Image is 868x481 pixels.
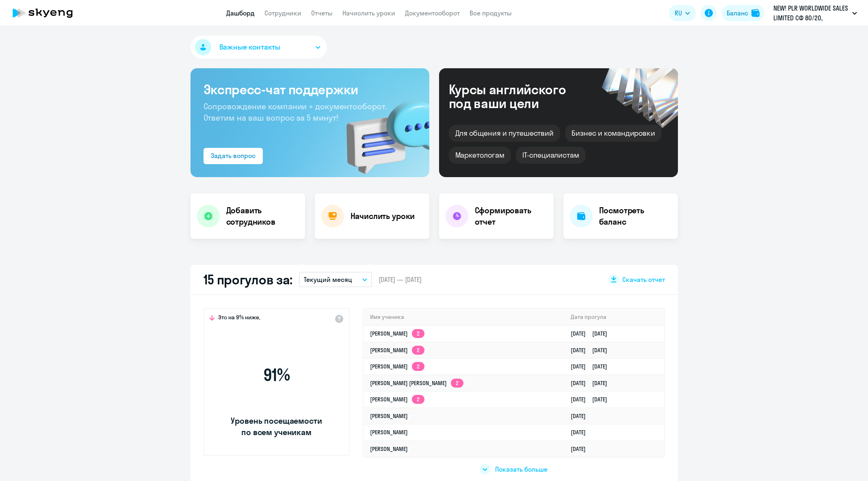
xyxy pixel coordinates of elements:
a: [DATE] [571,429,592,436]
div: Бизнес и командировки [565,125,662,142]
div: Курсы английского под ваши цели [449,82,588,110]
img: balance [751,9,760,17]
span: RU [675,8,682,18]
a: Дашборд [226,9,255,17]
a: Документооборот [405,9,460,17]
th: Имя ученика [364,309,564,325]
span: Показать больше [495,465,548,474]
span: Уровень посещаемости по всем ученикам [230,415,323,438]
a: Начислить уроки [342,9,395,17]
div: IT-специалистам [516,147,586,164]
a: [DATE][DATE] [571,379,614,387]
a: [DATE][DATE] [571,330,614,337]
span: 91 % [230,365,323,385]
a: Все продукты [470,9,512,17]
a: [DATE][DATE] [571,396,614,403]
h4: Посмотреть баланс [599,205,671,227]
p: NEW! PLR WORLDWIDE SALES LIMITED СФ 80/20, [GEOGRAPHIC_DATA], ООО [773,3,849,23]
button: Балансbalance [722,5,764,21]
app-skyeng-badge: 2 [412,395,424,404]
span: Это на 9% ниже, [218,314,260,323]
span: [DATE] — [DATE] [379,275,422,284]
img: bg-img [335,86,429,177]
span: Важные контакты [219,42,280,52]
a: Сотрудники [264,9,301,17]
a: [DATE] [571,412,592,420]
a: [PERSON_NAME] [370,445,408,453]
app-skyeng-badge: 2 [412,346,424,355]
h4: Начислить уроки [351,210,415,222]
h4: Сформировать отчет [475,205,547,227]
div: Задать вопрос [211,151,255,160]
a: [PERSON_NAME]2 [370,396,424,403]
a: [PERSON_NAME] [PERSON_NAME]2 [370,379,463,387]
a: [DATE][DATE] [571,347,614,354]
app-skyeng-badge: 2 [412,329,424,338]
a: [PERSON_NAME] [370,429,408,436]
button: NEW! PLR WORLDWIDE SALES LIMITED СФ 80/20, [GEOGRAPHIC_DATA], ООО [769,3,861,23]
button: Текущий месяц [299,272,372,287]
h3: Экспресс-чат поддержки [203,81,416,97]
h2: 15 прогулов за: [203,271,293,288]
app-skyeng-badge: 2 [412,362,424,371]
th: Дата прогула [564,309,664,325]
app-skyeng-badge: 2 [451,379,463,388]
button: Задать вопрос [203,148,263,164]
a: [PERSON_NAME]2 [370,347,424,354]
h4: Добавить сотрудников [226,205,299,227]
p: Текущий месяц [304,275,352,284]
a: Отчеты [311,9,333,17]
div: Баланс [727,8,748,18]
div: Маркетологам [449,147,511,164]
span: Сопровождение компании + документооборот. Ответим на ваш вопрос за 5 минут! [203,101,387,123]
a: [DATE][DATE] [571,363,614,370]
a: [DATE] [571,445,592,453]
button: RU [669,5,696,21]
div: Для общения и путешествий [449,125,561,142]
a: [PERSON_NAME]2 [370,363,424,370]
a: [PERSON_NAME] [370,412,408,420]
button: Важные контакты [190,36,327,58]
a: [PERSON_NAME]2 [370,330,424,337]
span: Скачать отчет [622,275,665,284]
